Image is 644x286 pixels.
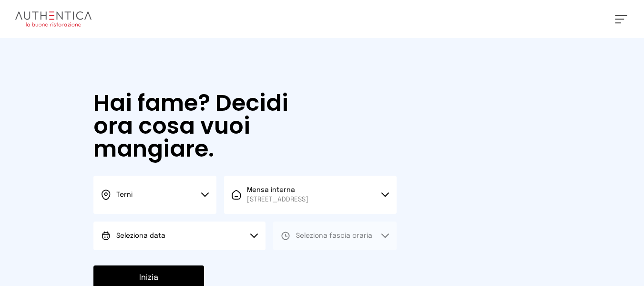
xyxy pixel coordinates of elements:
[93,92,321,160] h1: Hai fame? Decidi ora cosa vuoi mangiare.
[15,11,92,27] img: logo.8f33a47.png
[116,233,165,239] span: Seleziona data
[247,195,308,204] span: [STREET_ADDRESS]
[273,222,396,250] button: Seleziona fascia oraria
[247,185,308,204] span: Mensa interna
[116,191,133,198] span: Terni
[93,176,216,214] button: Terni
[93,222,266,250] button: Seleziona data
[224,176,396,214] button: Mensa interna[STREET_ADDRESS]
[296,233,372,239] span: Seleziona fascia oraria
